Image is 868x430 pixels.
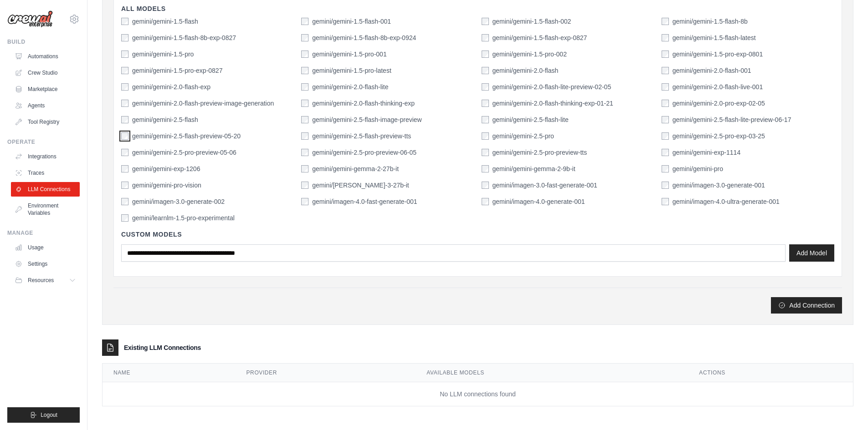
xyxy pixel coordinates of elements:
input: gemini/gemini-2.0-flash [482,67,489,74]
label: gemini/gemini-1.5-pro-exp-0827 [132,66,222,75]
h4: Custom Models [121,230,834,239]
input: gemini/gemini-2.0-flash-001 [662,67,669,74]
input: gemini/gemini-exp-1114 [662,149,669,156]
h3: Existing LLM Connections [124,343,201,352]
input: gemini/imagen-3.0-fast-generate-001 [482,182,489,189]
label: gemini/gemini-2.0-flash-thinking-exp [312,99,415,108]
label: gemini/gemini-1.5-flash-001 [312,17,391,26]
input: gemini/imagen-3.0-generate-001 [662,182,669,189]
label: gemini/imagen-3.0-generate-002 [132,197,225,206]
th: Provider [236,364,416,382]
input: gemini/gemini-2.0-flash-exp [121,83,128,91]
label: gemini/learnlm-1.5-pro-experimental [132,213,235,223]
label: gemini/gemini-2.5-pro-preview-06-05 [312,148,416,157]
button: Add Model [789,244,834,262]
input: gemini/learnlm-1.5-pro-experimental [121,214,128,222]
input: gemini/gemini-1.5-pro-latest [301,67,308,74]
input: gemini/gemini-2.5-flash [121,116,128,123]
label: gemini/gemini-2.5-pro [493,132,554,141]
label: gemini/gemini-2.0-flash [493,66,559,75]
input: gemini/gemini-1.5-flash [121,18,128,25]
input: gemini/gemini-2.5-pro-preview-tts [482,149,489,156]
label: gemini/gemini-2.0-flash-lite [312,82,388,91]
input: gemini/gemini-1.5-flash-8b-exp-0924 [301,34,308,41]
input: gemini/gemini-1.5-flash-001 [301,18,308,25]
label: gemini/imagen-4.0-fast-generate-001 [312,197,417,206]
span: Resources [28,277,54,284]
label: gemini/gemini-2.5-flash-lite-preview-06-17 [673,115,791,124]
input: gemini/gemini-gemma-2-27b-it [301,165,308,172]
input: gemini/gemini-2.0-flash-lite-preview-02-05 [482,83,489,91]
th: Available Models [416,364,688,382]
label: gemini/gemini-2.0-flash-exp [132,82,211,91]
label: gemini/gemini-1.5-pro-latest [312,66,391,75]
button: Logout [7,407,80,423]
input: gemini/gemini-2.5-pro-exp-03-25 [662,132,669,140]
input: gemini/gemini-1.5-pro-exp-0801 [662,51,669,58]
label: gemini/gemini-1.5-flash-latest [673,33,756,42]
label: gemini/imagen-3.0-fast-generate-001 [493,181,597,190]
input: gemini/gemini-2.5-flash-lite [482,116,489,123]
input: gemini/gemini-2.0-flash-live-001 [662,83,669,91]
label: gemini/gemini-1.5-flash [132,17,198,26]
button: Add Connection [771,297,842,314]
label: gemini/gemini-1.5-flash-8b-exp-0827 [132,33,236,42]
label: gemini/gemma-3-27b-it [312,181,409,190]
label: gemini/gemini-2.5-pro-preview-05-06 [132,148,236,157]
a: Automations [11,49,80,64]
label: gemini/gemini-2.5-pro-preview-tts [493,148,587,157]
th: Actions [688,364,853,382]
label: gemini/imagen-3.0-generate-001 [673,181,765,190]
input: gemini/gemma-3-27b-it [301,182,308,189]
label: gemini/gemini-exp-1206 [132,164,200,173]
label: gemini/gemini-2.0-flash-preview-image-generation [132,99,274,108]
h4: All Models [121,4,834,13]
input: gemini/gemini-2.5-pro-preview-06-05 [301,149,308,156]
input: gemini/gemini-pro-vision [121,182,128,189]
input: gemini/gemini-pro [662,165,669,172]
input: gemini/gemini-1.5-pro-001 [301,51,308,58]
label: gemini/gemini-2.0-flash-001 [673,66,751,75]
label: gemini/gemini-1.5-pro-exp-0801 [673,50,763,59]
input: gemini/gemini-2.5-flash-preview-tts [301,132,308,140]
input: gemini/gemini-2.5-flash-image-preview [301,116,308,123]
label: gemini/gemini-gemma-2-9b-it [493,164,575,173]
input: gemini/gemini-exp-1206 [121,165,128,172]
a: Crew Studio [11,66,80,80]
a: Environment Variables [11,198,80,220]
div: Build [7,38,80,46]
label: gemini/gemini-2.5-flash-preview-tts [312,132,411,141]
label: gemini/gemini-2.0-pro-exp-02-05 [673,99,765,108]
a: Integrations [11,149,80,164]
input: gemini/imagen-3.0-generate-002 [121,198,128,205]
label: gemini/gemini-gemma-2-27b-it [312,164,399,173]
input: gemini/gemini-2.5-flash-lite-preview-06-17 [662,116,669,123]
label: gemini/gemini-2.0-flash-thinking-exp-01-21 [493,99,613,108]
input: gemini/gemini-1.5-flash-exp-0827 [482,34,489,41]
input: gemini/gemini-2.5-pro [482,132,489,140]
input: gemini/gemini-2.5-flash-preview-05-20 [121,132,128,140]
label: gemini/gemini-2.5-flash [132,115,198,124]
th: Name [103,364,236,382]
label: gemini/gemini-1.5-pro-002 [493,50,567,59]
label: gemini/gemini-exp-1114 [673,148,740,157]
label: gemini/gemini-2.5-flash-lite [493,115,569,124]
a: Traces [11,166,80,180]
td: No LLM connections found [103,382,853,406]
label: gemini/imagen-4.0-generate-001 [493,197,585,206]
a: Usage [11,240,80,255]
label: gemini/gemini-2.0-flash-lite-preview-02-05 [493,82,611,91]
input: gemini/gemini-2.5-pro-preview-05-06 [121,149,128,156]
label: gemini/gemini-pro-vision [132,181,201,190]
span: Logout [41,411,57,419]
label: gemini/gemini-pro [673,164,723,173]
a: Tool Registry [11,115,80,129]
a: Settings [11,257,80,271]
input: gemini/gemini-gemma-2-9b-it [482,165,489,172]
input: gemini/imagen-4.0-ultra-generate-001 [662,198,669,205]
input: gemini/gemini-1.5-pro [121,51,128,58]
input: gemini/gemini-2.0-flash-thinking-exp-01-21 [482,100,489,107]
label: gemini/gemini-1.5-pro-001 [312,50,386,59]
input: gemini/gemini-1.5-flash-002 [482,18,489,25]
label: gemini/gemini-1.5-flash-8b-exp-0924 [312,33,416,42]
